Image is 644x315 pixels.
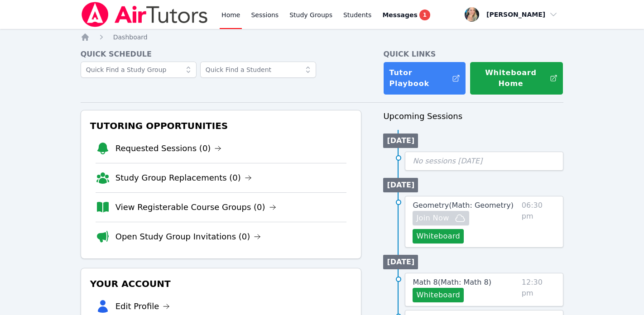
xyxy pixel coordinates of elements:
[413,211,469,225] button: Join Now
[522,277,556,302] span: 12:30 pm
[413,200,514,211] a: Geometry(Math: Geometry)
[413,157,482,165] span: No sessions [DATE]
[383,255,418,269] li: [DATE]
[115,142,222,155] a: Requested Sessions (0)
[81,2,209,27] img: Air Tutors
[470,62,563,95] button: Whiteboard Home
[81,49,362,60] h4: Quick Schedule
[115,230,261,243] a: Open Study Group Invitations (0)
[88,118,354,134] h3: Tutoring Opportunities
[115,172,252,184] a: Study Group Replacements (0)
[88,276,354,292] h3: Your Account
[522,200,556,243] span: 06:30 pm
[383,49,563,60] h4: Quick Links
[416,213,449,224] span: Join Now
[413,278,491,286] span: Math 8 ( Math: Math 8 )
[413,229,464,243] button: Whiteboard
[383,110,563,123] h3: Upcoming Sessions
[200,62,316,78] input: Quick Find a Student
[115,300,170,313] a: Edit Profile
[382,10,417,19] span: Messages
[413,201,514,210] span: Geometry ( Math: Geometry )
[383,62,466,95] a: Tutor Playbook
[413,288,464,302] button: Whiteboard
[115,201,276,214] a: View Registerable Course Groups (0)
[383,134,418,148] li: [DATE]
[113,33,148,41] span: Dashboard
[413,277,491,288] a: Math 8(Math: Math 8)
[81,62,197,78] input: Quick Find a Study Group
[81,33,564,42] nav: Breadcrumb
[113,33,148,42] a: Dashboard
[383,178,418,192] li: [DATE]
[419,10,430,20] span: 1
